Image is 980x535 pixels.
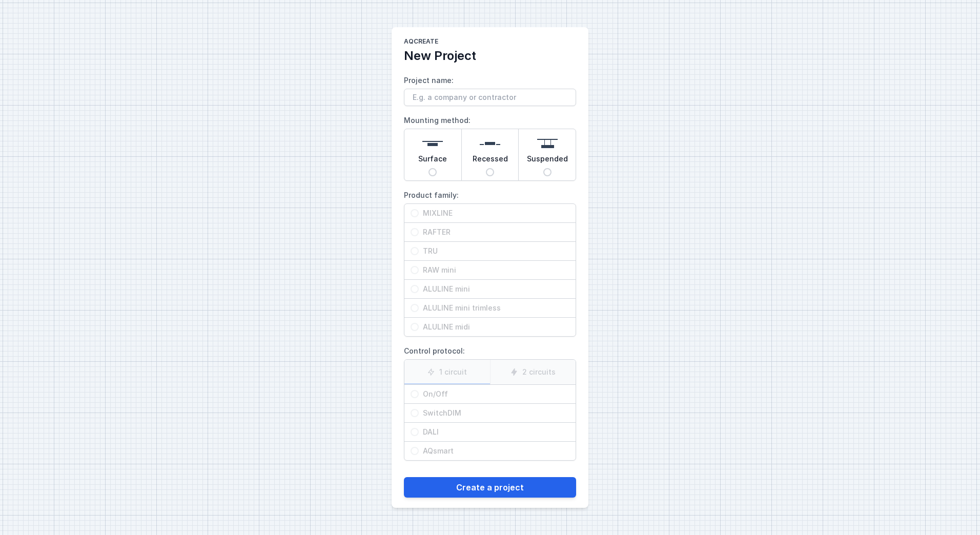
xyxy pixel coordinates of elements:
[422,133,443,154] img: surface.svg
[404,112,576,181] label: Mounting method:
[428,168,437,176] input: Surface
[537,133,558,154] img: suspended.svg
[404,72,576,106] label: Project name:
[486,168,494,176] input: Recessed
[404,343,576,461] label: Control protocol:
[527,154,568,168] span: Suspended
[543,168,552,176] input: Suspended
[404,89,576,106] input: Project name:
[480,133,500,154] img: recessed.svg
[418,154,447,168] span: Surface
[404,37,576,48] h1: AQcreate
[404,477,576,498] button: Create a project
[404,48,576,64] h2: New Project
[473,154,508,168] span: Recessed
[404,187,576,337] label: Product family:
